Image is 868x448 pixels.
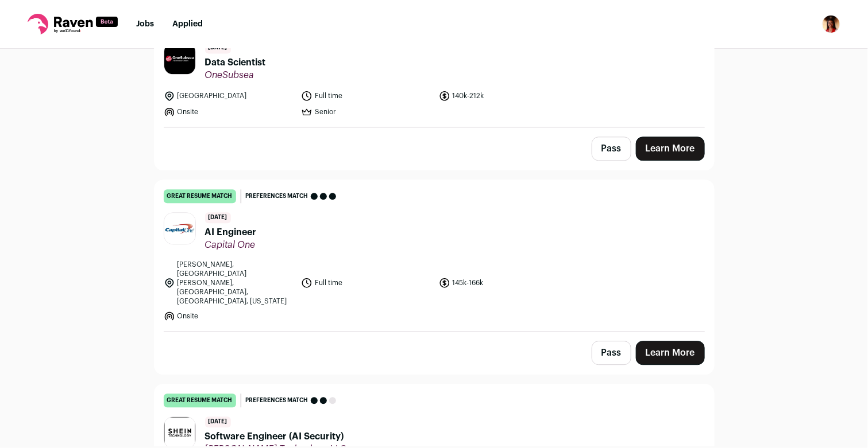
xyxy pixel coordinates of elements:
[301,106,432,118] li: Senior
[205,430,347,443] span: Software Engineer (AI Security)
[205,225,257,239] span: AI Engineer
[246,395,308,406] span: Preferences match
[301,260,432,306] li: Full time
[164,310,295,322] li: Onsite
[205,212,231,223] span: [DATE]
[136,20,154,28] a: Jobs
[172,20,203,28] a: Applied
[164,90,295,102] li: [GEOGRAPHIC_DATA]
[164,394,236,407] div: great resume match
[155,180,714,331] a: great resume match Preferences match [DATE] AI Engineer Capital One [PERSON_NAME], [GEOGRAPHIC_DA...
[155,10,714,127] a: great resume match Preferences match [DATE] Data Scientist OneSubsea [GEOGRAPHIC_DATA] Full time ...
[164,43,195,74] img: 5d14eaaf7b52334a62b8801a17d3e2e55538fc9b5ba1ade08dec55096ffc1805.jpg
[439,90,570,102] li: 140k-212k
[822,15,840,33] button: Open dropdown
[205,56,266,69] span: Data Scientist
[164,260,295,306] li: [PERSON_NAME], [GEOGRAPHIC_DATA][PERSON_NAME], [GEOGRAPHIC_DATA], [GEOGRAPHIC_DATA], [US_STATE]
[164,189,236,203] div: great resume match
[636,137,705,161] a: Learn More
[822,15,840,33] img: 19377314-medium_jpg
[205,416,231,427] span: [DATE]
[164,417,195,448] img: 21a00a9e6dc7de52b67c8c72cf9db68595659464fcc778f23ea4e343798616ec
[301,90,432,102] li: Full time
[636,341,705,365] a: Learn More
[246,190,308,202] span: Preferences match
[592,137,631,161] button: Pass
[439,260,570,306] li: 145k-166k
[205,69,266,81] span: OneSubsea
[205,239,257,251] span: Capital One
[592,341,631,365] button: Pass
[164,106,295,118] li: Onsite
[164,213,195,244] img: 24b4cd1a14005e1eb0453b1a75ab48f7ab5ae425408ff78ab99c55fada566dcb.jpg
